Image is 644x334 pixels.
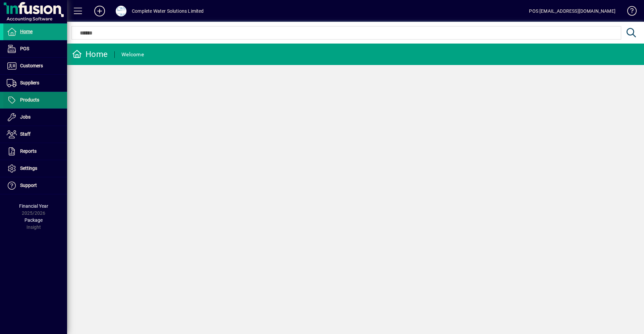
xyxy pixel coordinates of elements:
[3,92,67,109] a: Products
[20,80,39,85] span: Suppliers
[3,41,67,57] a: POS
[132,6,204,16] div: Complete Water Solutions Limited
[3,177,67,194] a: Support
[3,143,67,160] a: Reports
[622,1,636,23] a: Knowledge Base
[529,6,615,16] div: POS [EMAIL_ADDRESS][DOMAIN_NAME]
[20,131,31,137] span: Staff
[19,203,48,209] span: Financial Year
[20,165,37,171] span: Settings
[3,126,67,143] a: Staff
[20,148,37,154] span: Reports
[72,49,108,60] div: Home
[24,217,43,223] span: Package
[89,5,110,17] button: Add
[20,63,43,68] span: Customers
[3,75,67,91] a: Suppliers
[20,183,37,188] span: Support
[3,58,67,74] a: Customers
[20,46,29,51] span: POS
[3,109,67,126] a: Jobs
[3,160,67,177] a: Settings
[20,97,39,103] span: Products
[121,49,144,60] div: Welcome
[110,5,132,17] button: Profile
[20,29,33,34] span: Home
[20,114,31,120] span: Jobs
